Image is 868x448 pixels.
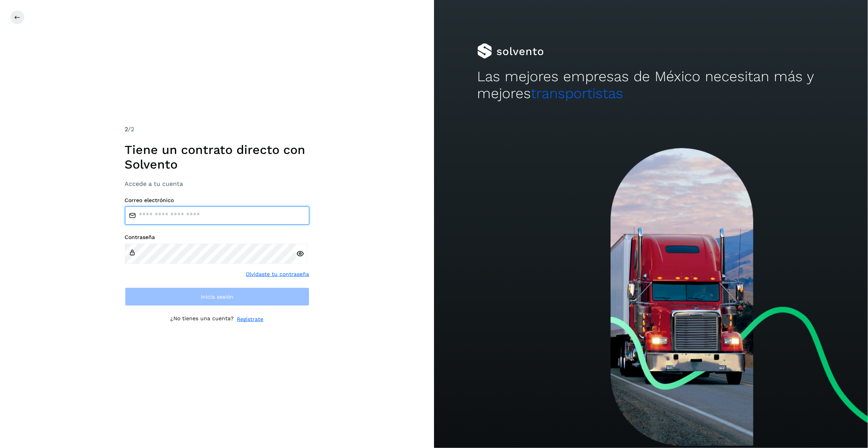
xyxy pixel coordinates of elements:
span: 2 [125,125,128,133]
span: Inicia sesión [201,294,233,299]
div: /2 [125,125,309,134]
label: Contraseña [125,234,309,241]
a: Regístrate [237,315,264,323]
h2: Las mejores empresas de México necesitan más y mejores [477,68,825,102]
button: Inicia sesión [125,288,309,306]
p: ¿No tienes una cuenta? [171,315,234,323]
h1: Tiene un contrato directo con Solvento [125,142,309,172]
a: Olvidaste tu contraseña [246,270,309,278]
span: transportistas [531,85,624,102]
h3: Accede a tu cuenta [125,180,309,187]
label: Correo electrónico [125,197,309,204]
